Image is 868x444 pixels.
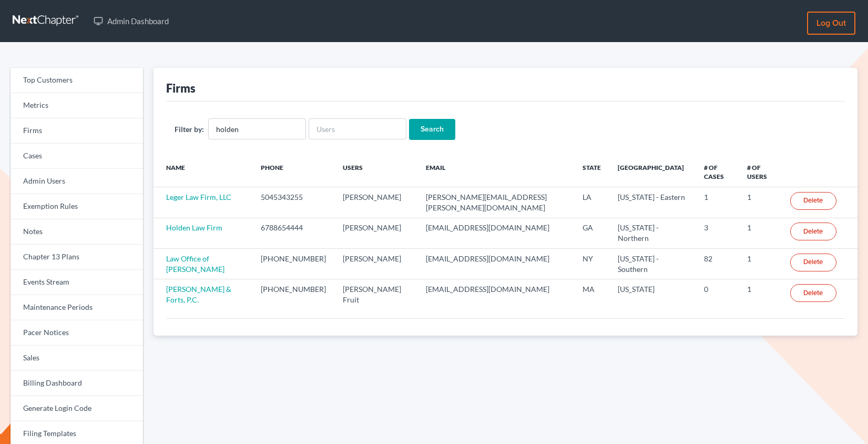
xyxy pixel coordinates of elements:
[574,279,609,310] td: MA
[609,249,696,279] td: [US_STATE] - Southern
[790,223,836,240] a: Delete
[11,245,143,270] a: Chapter 13 Plans
[417,249,574,279] td: [EMAIL_ADDRESS][DOMAIN_NAME]
[208,118,306,139] input: Firm Name
[609,218,696,248] td: [US_STATE] - Northern
[609,157,696,187] th: [GEOGRAPHIC_DATA]
[252,157,334,187] th: Phone
[309,118,406,139] input: Users
[790,192,836,210] a: Delete
[11,169,143,194] a: Admin Users
[574,249,609,279] td: NY
[252,249,334,279] td: [PHONE_NUMBER]
[175,124,204,135] label: Filter by:
[166,285,231,304] a: [PERSON_NAME] & Forts, P.C.
[334,249,417,279] td: [PERSON_NAME]
[409,119,455,140] input: Search
[417,187,574,218] td: [PERSON_NAME][EMAIL_ADDRESS][PERSON_NAME][DOMAIN_NAME]
[696,157,739,187] th: # of Cases
[574,157,609,187] th: State
[417,218,574,248] td: [EMAIL_ADDRESS][DOMAIN_NAME]
[11,346,143,371] a: Sales
[417,279,574,310] td: [EMAIL_ADDRESS][DOMAIN_NAME]
[334,187,417,218] td: [PERSON_NAME]
[11,320,143,346] a: Pacer Notices
[696,187,739,218] td: 1
[739,279,782,310] td: 1
[739,187,782,218] td: 1
[609,279,696,310] td: [US_STATE]
[11,118,143,144] a: Firms
[11,396,143,421] a: Generate Login Code
[696,218,739,248] td: 3
[11,194,143,219] a: Exemption Rules
[11,270,143,295] a: Events Stream
[166,254,224,274] a: Law Office of [PERSON_NAME]
[334,279,417,310] td: [PERSON_NAME] Fruit
[11,68,143,93] a: Top Customers
[334,218,417,248] td: [PERSON_NAME]
[807,12,855,35] a: Log out
[739,249,782,279] td: 1
[334,157,417,187] th: Users
[11,144,143,169] a: Cases
[252,187,334,218] td: 5045343255
[11,371,143,396] a: Billing Dashboard
[166,223,222,232] a: Holden Law Firm
[11,219,143,245] a: Notes
[609,187,696,218] td: [US_STATE] - Eastern
[574,218,609,248] td: GA
[11,93,143,118] a: Metrics
[739,218,782,248] td: 1
[417,157,574,187] th: Email
[252,218,334,248] td: 6788654444
[88,12,174,31] a: Admin Dashboard
[696,249,739,279] td: 82
[739,157,782,187] th: # of Users
[790,254,836,271] a: Delete
[696,279,739,310] td: 0
[574,187,609,218] td: LA
[790,284,836,302] a: Delete
[166,193,231,201] a: Leger Law Firm, LLC
[154,157,252,187] th: Name
[11,295,143,320] a: Maintenance Periods
[252,279,334,310] td: [PHONE_NUMBER]
[166,80,196,96] div: Firms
